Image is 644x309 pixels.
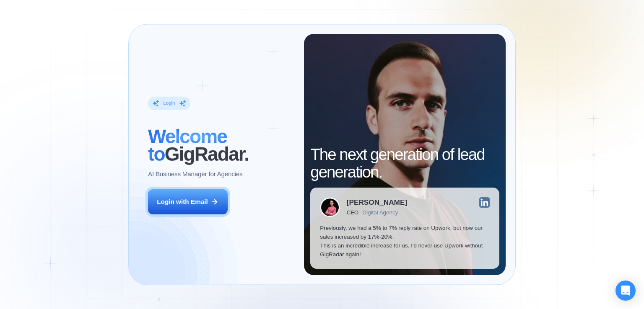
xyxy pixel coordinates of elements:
p: Previously, we had a 5% to 7% reply rate on Upwork, but now our sales increased by 17%-20%. This ... [320,224,490,259]
div: Open Intercom Messenger [615,281,636,301]
div: CEO [347,209,358,216]
span: Welcome to [148,126,227,165]
div: Login with Email [157,197,208,206]
h2: The next generation of lead generation. [310,146,499,181]
p: AI Business Manager for Agencies [148,170,242,178]
button: Login with Email [148,189,228,214]
div: Login [163,100,175,106]
div: [PERSON_NAME] [347,199,407,206]
div: Digital Agency [363,209,398,216]
h2: ‍ GigRadar. [148,128,294,163]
